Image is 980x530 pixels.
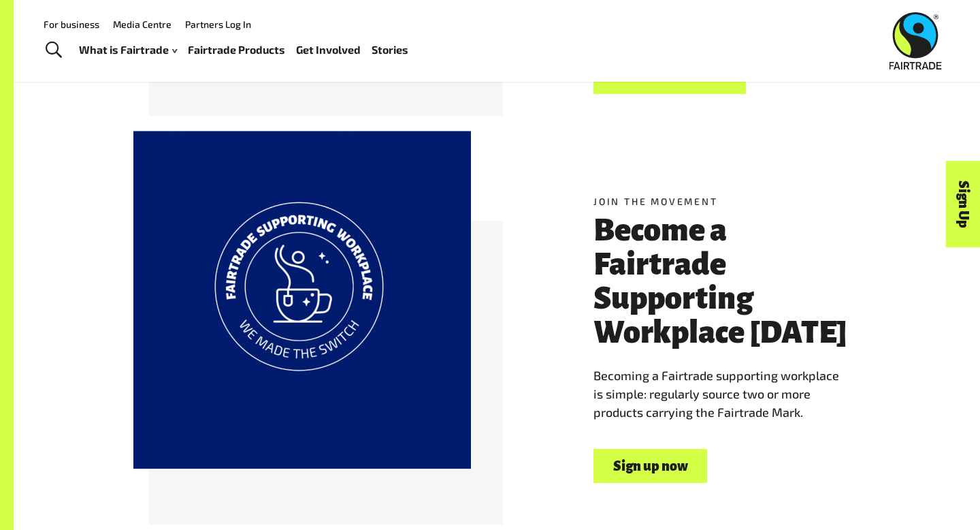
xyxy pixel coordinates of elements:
[593,449,707,484] a: Sign up now
[296,40,361,60] a: Get Involved
[44,18,99,30] a: For business
[188,40,285,60] a: Fairtrade Products
[113,18,171,30] a: Media Centre
[593,213,860,349] h3: Become a Fairtrade Supporting Workplace [DATE]
[593,194,860,208] h5: Join the movement
[889,12,942,69] img: Fairtrade Australia New Zealand logo
[372,40,408,60] a: Stories
[185,18,251,30] a: Partners Log In
[79,40,177,60] a: What is Fairtrade
[593,367,860,422] p: Becoming a Fairtrade supporting workplace is simple: regularly source two or more products carryi...
[37,33,70,67] a: Toggle Search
